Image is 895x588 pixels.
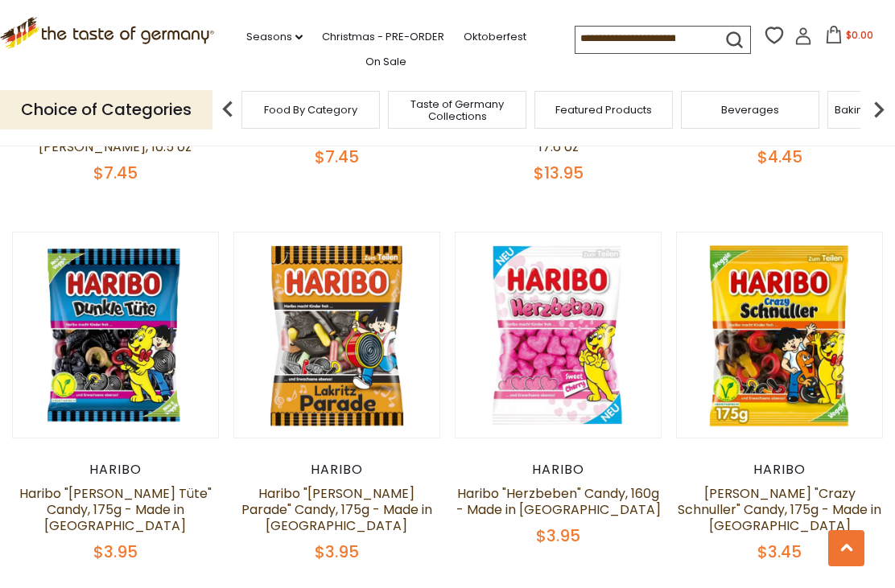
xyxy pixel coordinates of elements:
img: previous arrow [212,93,244,125]
span: $3.95 [93,541,138,563]
div: Haribo [12,462,219,478]
a: Haribo "[PERSON_NAME] Tüte" Candy, 175g - Made in [GEOGRAPHIC_DATA] [19,484,212,535]
span: $3.95 [536,524,580,547]
a: Seasons [246,28,303,46]
a: [PERSON_NAME] "Crazy Schnuller" Candy, 175g - Made in [GEOGRAPHIC_DATA] [678,484,881,535]
button: $0.00 [815,26,884,50]
span: $13.95 [534,162,584,184]
span: $3.95 [315,541,359,563]
img: Haribo [456,232,661,438]
a: Featured Products [555,104,652,116]
a: Beverages [721,104,779,116]
a: On Sale [365,53,406,71]
span: $4.45 [757,146,802,168]
img: next arrow [863,93,895,125]
div: Haribo [233,462,440,478]
span: $7.45 [93,162,138,184]
span: $7.45 [315,146,359,168]
a: Haribo "Herzbeben" Candy, 160g - Made in [GEOGRAPHIC_DATA] [456,484,661,519]
div: Haribo [455,462,662,478]
div: Haribo [676,462,883,478]
a: Oktoberfest [464,28,526,46]
span: $0.00 [846,28,873,42]
img: Haribo [234,232,439,438]
a: Haribo "[PERSON_NAME] Parade" Candy, 175g - Made in [GEOGRAPHIC_DATA] [241,484,432,535]
a: Christmas - PRE-ORDER [322,28,444,46]
span: $3.45 [757,541,802,563]
img: Haribo [677,232,882,438]
img: Haribo [13,232,218,438]
a: Taste of Germany Collections [393,98,522,122]
a: Food By Category [264,104,357,116]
